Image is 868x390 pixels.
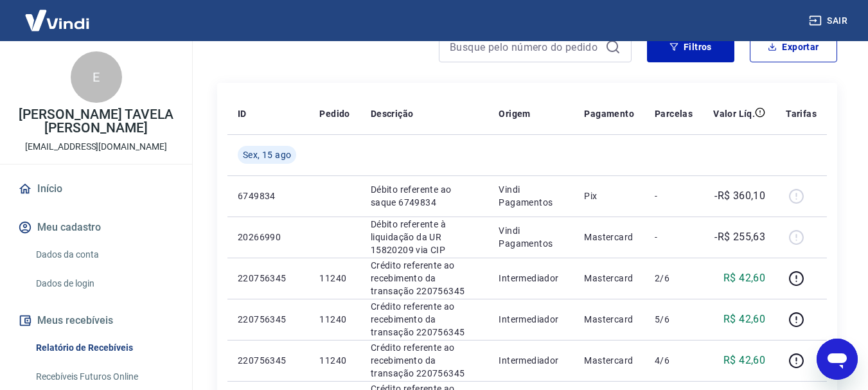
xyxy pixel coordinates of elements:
p: Mastercard [584,231,634,244]
p: Mastercard [584,354,634,367]
img: Vindi [15,1,99,40]
p: Tarifas [786,107,817,120]
p: 220756345 [238,313,299,326]
p: -R$ 255,63 [714,229,765,245]
p: 4/6 [655,354,693,367]
p: Débito referente à liquidação da UR 15820209 via CIP [371,218,479,256]
p: R$ 42,60 [723,312,765,327]
p: Vindi Pagamentos [499,224,563,250]
input: Busque pelo número do pedido [450,37,600,57]
p: 11240 [319,272,350,285]
p: Pix [584,190,634,202]
p: Intermediador [499,354,563,367]
p: 20266990 [238,231,299,244]
p: Crédito referente ao recebimento da transação 220756345 [371,341,479,380]
a: Recebíveis Futuros Online [31,364,177,390]
p: Origem [499,107,530,120]
p: R$ 42,60 [723,353,765,368]
p: 6749834 [238,190,299,202]
p: 220756345 [238,272,299,285]
p: Crédito referente ao recebimento da transação 220756345 [371,259,479,297]
p: Parcelas [655,107,693,120]
p: Débito referente ao saque 6749834 [371,183,479,209]
p: [PERSON_NAME] TAVELA [PERSON_NAME] [10,108,182,135]
button: Filtros [647,31,734,62]
p: 5/6 [655,313,693,326]
p: Intermediador [499,313,563,326]
p: -R$ 360,10 [714,188,765,204]
div: E [71,51,122,103]
p: Crédito referente ao recebimento da transação 220756345 [371,300,479,339]
iframe: Botão para abrir a janela de mensagens [817,339,858,380]
p: 220756345 [238,354,299,367]
button: Sair [806,9,853,33]
p: 11240 [319,313,350,326]
p: R$ 42,60 [723,270,765,286]
p: Valor Líq. [713,107,755,120]
a: Início [15,175,177,203]
span: Sex, 15 ago [243,148,291,161]
p: Descrição [371,107,414,120]
p: 11240 [319,354,350,367]
p: [EMAIL_ADDRESS][DOMAIN_NAME] [25,140,167,154]
a: Relatório de Recebíveis [31,335,177,361]
button: Meu cadastro [15,213,177,242]
p: Intermediador [499,272,563,285]
p: Vindi Pagamentos [499,183,563,209]
p: - [655,231,693,244]
p: ID [238,107,247,120]
p: Pedido [319,107,350,120]
p: Pagamento [584,107,634,120]
a: Dados de login [31,270,177,297]
button: Meus recebíveis [15,306,177,335]
p: - [655,190,693,202]
button: Exportar [750,31,837,62]
p: 2/6 [655,272,693,285]
p: Mastercard [584,272,634,285]
a: Dados da conta [31,242,177,268]
p: Mastercard [584,313,634,326]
